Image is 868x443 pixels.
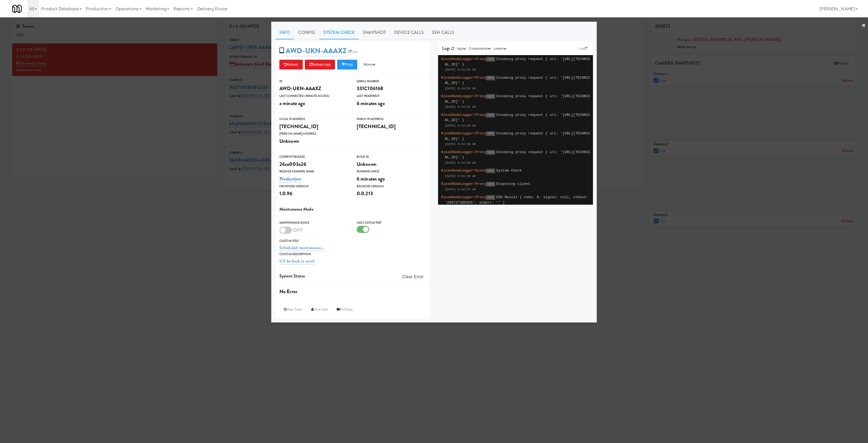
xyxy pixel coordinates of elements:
span: System Status [279,273,305,279]
span: INFO [486,113,495,118]
span: 6 minutes ago [357,175,385,182]
span: [DATE] 9:43:53 AM [445,87,476,90]
span: [DATE] 9:43:52 AM [445,105,476,109]
div: Current Release [279,154,349,160]
span: Incoming proxy request { url: '[URL][TECHNICAL_ID]' } [445,131,591,141]
span: Incoming proxy request { url: '[URL][TECHNICAL_ID]' } [445,113,591,122]
span: KioskNodeLogger/Proxy [441,182,486,186]
span: KioskNodeLogger/Proxy [441,195,486,199]
a: Production [279,175,301,183]
a: View Tower [279,305,307,314]
a: Config [294,26,319,39]
div: Unknown [279,137,349,146]
div: Use Custom Text [357,220,426,226]
a: × [861,17,866,34]
button: Clear Error [400,272,426,282]
span: KioskNodeLogger/Kiosk [441,169,486,173]
a: Scheduled maintenance... [279,245,324,251]
span: Incoming proxy request { url: '[URL][TECHNICAL_ID]' } [445,150,591,160]
button: Reload App [305,60,335,69]
span: [DATE] 9:43:49 AM [445,124,476,127]
div: Release Channel Name [279,169,349,174]
span: KioskNodeLogger/Proxy [441,131,486,135]
span: SSH Result { code: 0, signal: null, stdout: '2097271D93C5', stderr: '' } [445,195,588,205]
span: INFO [486,94,495,99]
span: 6 minutes ago [357,100,385,107]
span: Logs [442,45,450,51]
span: KioskNodeLogger/Proxy [441,113,486,117]
span: KioskNodeLogger/Proxy [441,94,486,98]
span: INFO [486,131,495,136]
span: Incoming proxy request { url: '[URL][TECHNICAL_ID]' } [445,76,591,85]
span: Maintenance Mode [279,206,313,212]
div: [TECHNICAL_ID] [279,122,349,131]
button: App [456,46,468,51]
span: INFO [486,182,495,186]
div: 1.0.96 [279,189,349,198]
span: INFO [486,57,495,62]
a: View User [307,305,332,314]
div: Custom Description [279,252,426,257]
div: [PERSON_NAME] Address [279,131,349,137]
span: a minute ago [279,100,305,107]
div: Maintenance Mode [279,220,349,226]
button: More [359,60,380,69]
span: Incoming proxy request { url: '[URL][TECHNICAL_ID]' } [445,57,591,67]
div: ID [279,79,349,84]
a: Device Calls [390,26,428,39]
a: Link [577,46,589,51]
div: [TECHNICAL_ID] [357,122,426,131]
div: Build Id [357,154,426,160]
a: Snapshot [359,26,390,39]
div: 0.0.213 [357,189,426,198]
span: INFO [486,76,495,80]
span: KioskNodeLogger/Proxy [441,76,486,80]
div: Unknown [357,160,426,169]
a: It'll be back in soon! [279,258,315,264]
span: [DATE] 9:43:49 AM [445,161,476,164]
div: Frontend Version [279,184,349,189]
img: Micromart [12,4,22,14]
span: KioskNodeLogger/Proxy [441,150,486,154]
span: System Check [496,169,522,173]
div: Local IP Address [279,116,349,122]
div: Running Since [357,169,426,174]
span: INFO [486,150,495,155]
span: [DATE] 9:43:55 AM [445,68,476,71]
div: Public IP Address [357,116,426,122]
div: 331C106168 [357,84,426,93]
div: No Error [279,287,426,296]
span: INFO [486,195,495,200]
div: Backend Version [357,184,426,189]
a: SSH Calls [428,26,458,39]
button: Levels [492,46,508,51]
span: [DATE] 9:42:27 AM [445,188,476,191]
span: Disposing client [496,182,530,186]
button: Reboot [279,60,303,69]
a: Info [275,26,294,39]
span: OFF [293,226,303,234]
span: INFO [486,169,495,173]
a: Esper [347,49,360,54]
span: [DATE] 9:43:10 AM [445,175,476,178]
button: Components [467,46,492,51]
div: Serial Number [357,79,426,84]
div: Last Connected (Remote Access) [279,93,349,99]
span: [DATE] 9:43:49 AM [445,143,476,146]
div: 26ce003e26 [279,160,349,169]
a: FullStory [332,305,357,314]
span: Incoming proxy request { url: '[URL][TECHNICAL_ID]' } [445,94,591,104]
div: AWD-UKN-AAAXZ [279,84,349,93]
span: KioskNodeLogger/Proxy [441,57,486,61]
a: System Check [319,26,359,39]
div: Custom Title [279,238,426,244]
button: Ping [337,60,357,69]
a: AWD-UKN-AAAXZ [286,46,346,56]
div: Last Heartbeat [357,93,426,99]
